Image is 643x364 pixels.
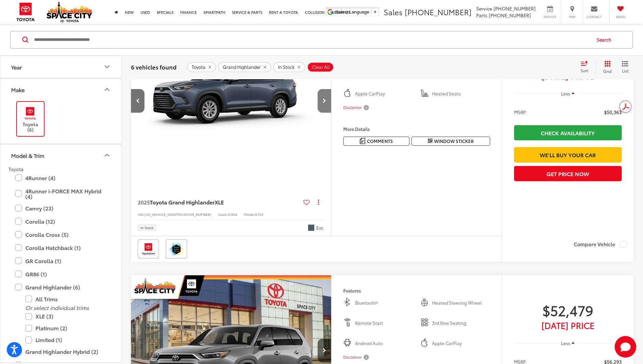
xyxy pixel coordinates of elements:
[25,334,106,346] label: Limited (1)
[603,68,612,74] span: Grid
[15,281,106,293] label: Grand Highlander (6)
[218,212,228,217] span: Stock:
[0,144,122,166] button: Model & TrimModel & Trim
[15,346,106,358] label: Grand Highlander Hybrid (2)
[581,67,588,73] span: Sort
[371,9,371,15] span: ​
[336,9,369,15] span: Select Language
[432,300,490,306] span: Heated Steering Wheel
[565,15,580,19] span: Map
[11,152,44,158] div: Model & Trim
[15,268,106,280] label: GR86 (1)
[11,63,22,70] div: Year
[343,101,370,115] button: Disclaimer
[15,202,106,214] label: Camry (23)
[615,336,636,358] button: Toggle Chat Window
[428,138,432,144] i: Window Sticker
[318,89,331,113] button: Next image
[131,89,144,113] button: Previous image
[561,340,570,346] span: Less
[140,226,153,229] span: In Stock
[316,225,324,231] span: Ext.
[313,196,324,208] button: Actions
[15,215,106,227] label: Corolla (12)
[595,60,617,74] button: Grid View
[150,198,215,206] span: Toyota Grand Highlander
[558,87,578,100] button: Less
[218,62,271,72] button: remove Grand%20Highlander
[355,90,413,97] span: Apple CarPlay
[103,85,111,93] div: Make
[561,90,570,96] span: Less
[138,198,150,206] span: 2025
[574,241,627,248] label: Compare Vehicle
[434,138,474,144] span: Window Sticker
[514,302,622,318] span: $52,479
[343,127,490,131] h4: More Details
[130,26,331,176] a: 2025 Toyota Grand Highlander XLE2025 Toyota Grand Highlander XLE2025 Toyota Grand Highlander XLE2...
[8,165,23,172] span: Toyota
[355,300,413,306] span: Bluetooth®
[514,166,622,181] button: Get Price Now
[33,31,590,48] form: Search by Make, Model, or Keyword
[255,212,263,217] span: 6702
[384,6,403,17] span: Sales
[15,228,106,240] label: Corolla Cross (5)
[411,137,490,146] button: Window Sticker
[11,86,25,92] div: Make
[514,109,527,115] span: MSRP:
[223,64,261,69] span: Grand Highlander
[514,125,622,140] a: Check Availability
[432,340,490,347] span: Apple CarPlay
[25,310,106,322] label: XLE (3)
[590,31,621,48] button: Search
[131,62,177,71] span: 6 vehicles found
[138,212,144,217] span: VIN:
[343,355,361,360] span: Disclaimer
[355,340,413,347] span: Android Auto
[167,241,186,257] img: Toyota Safety Sense
[587,15,602,19] span: Contact
[613,15,628,19] span: Saved
[577,60,595,74] button: Select sort value
[15,185,106,202] label: 4Runner i-FORCE MAX Hybrid (4)
[192,64,206,69] span: Toyota
[493,5,536,12] span: [PHONE_NUMBER]
[15,172,106,184] label: 4Runner (4)
[542,15,558,19] span: Service
[318,199,319,205] span: dropdown dots
[103,151,111,159] div: Model & Trim
[312,64,330,69] span: Clear All
[355,320,413,327] span: Remote Start
[336,9,377,15] a: Select Language​
[15,255,106,267] label: GR Corolla (1)
[343,288,490,293] h4: Features
[343,137,409,146] button: Comments
[138,198,301,206] a: 2025Toyota Grand HighlanderXLE
[130,26,331,176] img: 2025 Toyota Grand Highlander XLE
[604,109,622,115] span: $50,363
[514,322,622,329] span: [DATE] Price
[360,138,365,144] img: Comments
[103,63,111,71] div: Year
[21,105,39,121] img: Space City Toyota in Humble, TX)
[615,336,636,358] svg: Start Chat
[617,60,634,74] button: List View
[278,64,295,69] span: In Stock
[17,105,44,133] label: Toyota (6)
[432,90,490,97] span: Heated Seats
[476,12,487,19] span: Parts
[25,303,89,311] i: Or select individual trims
[244,212,255,217] span: Model:
[558,337,578,349] button: Less
[25,293,106,305] label: All Trims
[622,67,628,73] span: List
[215,198,224,206] span: XLE
[130,26,331,176] div: 2025 Toyota Grand Highlander XLE 1
[476,5,492,12] span: Service
[307,62,334,72] button: Clear All
[367,138,393,144] span: Comments
[308,224,315,231] span: Cloud
[15,242,106,253] label: Corolla Hatchback (1)
[489,12,531,19] span: [PHONE_NUMBER]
